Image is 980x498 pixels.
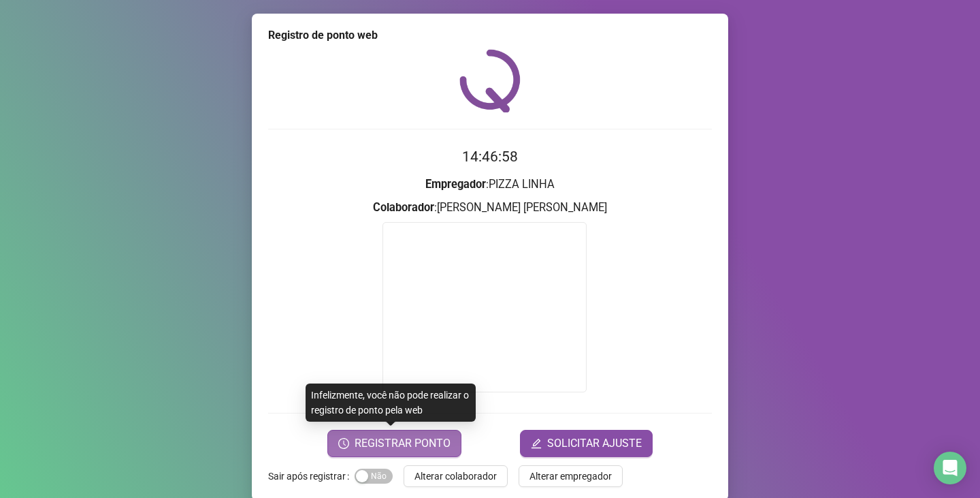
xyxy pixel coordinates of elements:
[268,199,712,217] h3: : [PERSON_NAME] [PERSON_NAME]
[373,201,434,214] strong: Colaborador
[268,27,712,44] div: Registro de ponto web
[414,469,497,484] span: Alterar colaborador
[355,435,451,452] span: REGISTRAR PONTO
[934,452,966,484] div: Open Intercom Messenger
[268,465,355,487] label: Sair após registrar
[529,469,612,484] span: Alterar empregador
[268,176,712,193] h3: : PIZZA LINHA
[425,178,486,191] strong: Empregador
[520,430,653,457] button: editSOLICITAR AJUSTE
[547,435,642,452] span: SOLICITAR AJUSTE
[531,438,542,449] span: edit
[404,465,508,487] button: Alterar colaborador
[462,149,518,165] time: 14:46:58
[338,438,349,449] span: clock-circle
[519,465,623,487] button: Alterar empregador
[459,49,521,112] img: QRPoint
[306,384,476,422] div: Infelizmente, você não pode realizar o registro de ponto pela web
[327,430,461,457] button: REGISTRAR PONTO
